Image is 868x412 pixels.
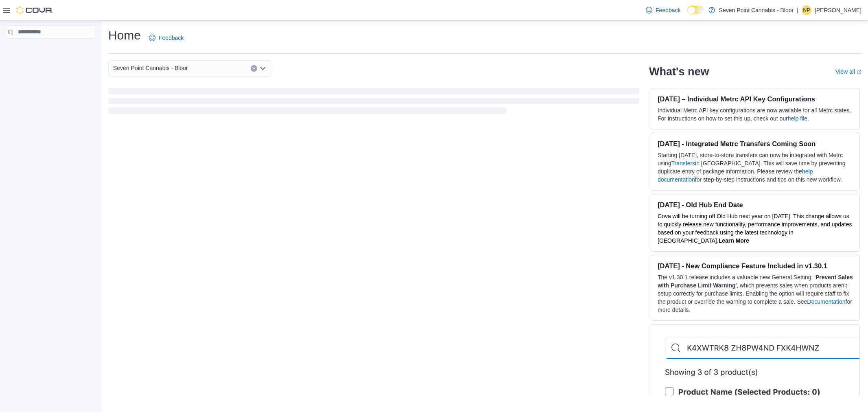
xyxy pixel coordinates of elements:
a: Transfers [671,160,695,167]
p: Seven Point Cannabis - Bloor [719,5,794,15]
button: Open list of options [260,65,266,72]
div: Nicholas Potter [802,5,811,15]
nav: Complex example [5,40,96,60]
strong: Prevent Sales with Purchase Limit Warning [658,274,853,289]
a: Learn More [719,237,749,244]
span: NP [803,5,810,15]
a: View allExternal link [835,68,861,75]
a: Feedback [643,2,684,18]
h3: [DATE] - Integrated Metrc Transfers Coming Soon [658,140,853,148]
input: Dark Mode [687,6,704,14]
h3: [DATE] – Individual Metrc API Key Configurations [658,95,853,103]
p: | [797,5,798,15]
p: Individual Metrc API key configurations are now available for all Metrc states. For instructions ... [658,106,853,123]
a: Documentation [807,298,845,305]
span: Loading [108,90,639,116]
p: Starting [DATE], store-to-store transfers can now be integrated with Metrc using in [GEOGRAPHIC_D... [658,151,853,184]
h3: [DATE] - New Compliance Feature Included in v1.30.1 [658,262,853,270]
svg: External link [857,70,861,75]
a: help file [788,115,807,122]
button: Clear input [251,65,257,72]
h2: What's new [649,65,709,78]
a: Feedback [146,30,187,46]
h3: [DATE] - Old Hub End Date [658,201,853,209]
p: The v1.30.1 release includes a valuable new General Setting, ' ', which prevents sales when produ... [658,273,853,314]
p: [PERSON_NAME] [815,5,861,15]
img: Cova [16,6,53,14]
span: Cova will be turning off Old Hub next year on [DATE]. This change allows us to quickly release ne... [658,213,852,244]
span: Feedback [159,34,184,42]
h1: Home [108,27,141,44]
span: Feedback [656,6,680,14]
a: help documentation [658,168,813,183]
span: Seven Point Cannabis - Bloor [113,63,188,73]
